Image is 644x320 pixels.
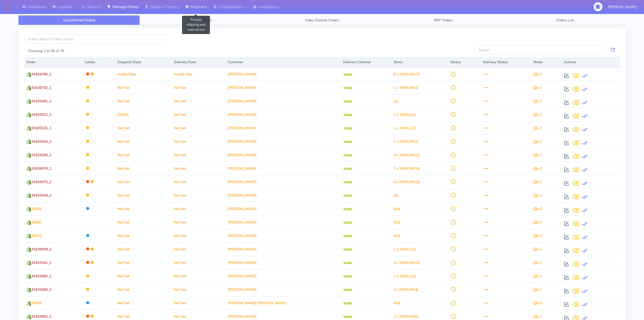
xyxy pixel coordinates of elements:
td: Not Set [115,242,172,256]
span: #1626676_1 [31,166,51,171]
td: Not Set [115,135,172,148]
i: x 0 [533,233,542,238]
img: Yodel [343,100,352,103]
span: (17) [394,72,420,77]
i: x 1 [533,153,542,157]
td: Not Set [115,175,172,188]
span: 1 x SMALL [394,126,412,131]
td: Not Set [115,229,172,242]
span: (2) [394,85,418,90]
td: Not Set [172,202,226,215]
td: Not Set [172,229,226,242]
i: x 1 [533,99,542,104]
span: #1626675_1 [31,180,51,184]
span: Sales Channel Orders [305,18,339,23]
span: 4 x MEDIUM [394,180,414,184]
span: 1 x SMALL [394,274,412,279]
img: Yodel [343,262,352,264]
i: x 1 [533,139,542,144]
td: Not Set [115,215,172,229]
img: Yodel [343,168,352,170]
td: Not Set [172,215,226,229]
span: (12) [394,153,420,157]
td: Not Set [172,135,226,148]
td: Not Set [172,108,226,121]
img: Yodel [343,73,352,76]
td: [PERSON_NAME] [PERSON_NAME] [226,296,342,310]
i: x 1 [533,72,542,77]
span: #1625692_1 [31,314,51,319]
td: [PERSON_NAME] [226,81,342,94]
i: x 1 [533,274,542,279]
span: #1626742_1 [31,85,51,90]
th: Dispatch Date [115,57,172,67]
td: Not Set [172,283,226,296]
span: 1 x MEDIUM [394,85,414,90]
span: 1 x MEDIUM [394,139,414,144]
th: Delivery Date [172,57,226,67]
th: Delivery Status [481,57,531,67]
span: 0 [394,206,396,211]
i: x 1 [533,85,542,90]
img: Yodel [343,302,352,305]
td: Not Set [172,148,226,162]
span: (3) [394,220,400,225]
td: [PERSON_NAME] [226,135,342,148]
span: #1625938_1 [31,193,51,198]
td: Not Set [172,188,226,202]
td: Invalid Date [172,67,226,81]
span: #1625685_1 [31,274,51,279]
img: Yodel [343,248,352,251]
span: (4) [394,99,398,104]
span: #1625 [31,301,42,306]
img: Yodel [343,114,352,116]
td: Not Set [172,81,226,94]
td: Not Set [115,296,172,310]
span: #1625525_1 [31,126,51,131]
span: 1 x SMALL [394,112,412,117]
th: Actions [562,57,620,67]
img: Yodel [343,87,352,89]
i: x 1 [533,126,542,131]
td: [PERSON_NAME] [226,108,342,121]
span: #1625341_1 [31,260,51,265]
span: 6 x MEDIUM [394,72,414,77]
i: x 0 [533,206,542,211]
span: #2479 [31,233,42,238]
span: (12) [394,180,420,184]
td: Not Set [115,269,172,283]
i: x 1 [533,220,542,225]
td: Not Set [115,81,172,94]
span: (1) [394,112,416,117]
span: (4) [394,287,418,292]
img: Yodel [343,235,352,237]
span: (4) [394,301,400,306]
td: [PERSON_NAME] [226,283,342,296]
img: Yodel [343,141,352,143]
i: x 0 [533,301,542,306]
td: Not Set [172,175,226,188]
td: Not Set [172,242,226,256]
i: x 1 [533,112,542,117]
td: [PERSON_NAME] [226,67,342,81]
td: Not Set [115,121,172,135]
td: [PERSON_NAME] [226,269,342,283]
th: Labels [83,57,115,67]
img: Yodel [343,181,352,184]
span: (2) [394,247,416,252]
span: 2 x MEDIUM [394,314,414,319]
i: x 1 [533,247,542,252]
span: 4 x MEDIUM [394,260,414,265]
img: Yodel [343,195,352,197]
th: Customer [226,57,342,67]
td: Not Set [172,121,226,135]
td: [PERSON_NAME] [226,148,342,162]
span: (6) [394,193,398,198]
label: Showing 1 to 50 of 76 [28,48,64,54]
span: (11) [394,260,420,265]
td: [PERSON_NAME] [226,202,342,215]
span: #1625521_1 [31,112,51,117]
span: (16) [394,166,420,171]
span: 1 x SMALL [394,247,412,252]
img: Yodel [343,275,352,278]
